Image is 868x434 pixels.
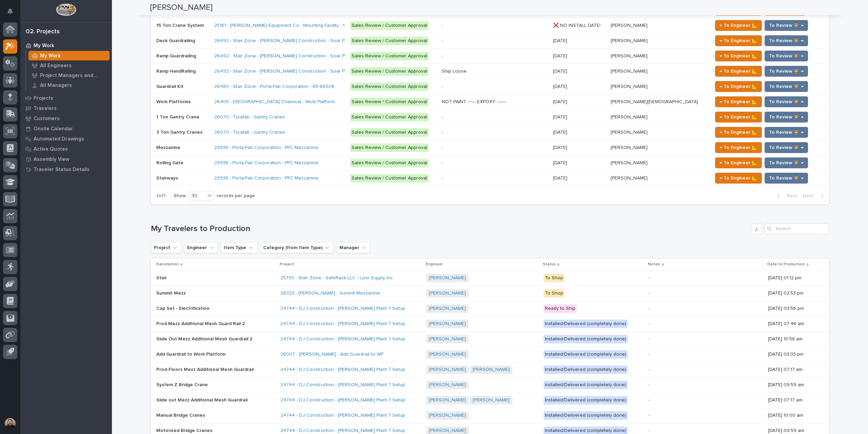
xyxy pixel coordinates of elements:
[769,174,804,182] span: To Review 👨‍🏭 →
[34,116,60,122] p: Customers
[214,160,318,166] a: 23938 - Porta-Fab Corporation - PFC Mezzanine
[156,396,249,403] p: Slide out Mezz Additional Mesh Guardrail
[715,81,762,92] button: ← To Engineer 📐
[553,98,569,105] p: [DATE]
[543,261,556,268] p: Status
[151,393,829,408] tr: Slide out Mezz Additional Mesh GuardrailSlide out Mezz Additional Mesh Guardrail 24744 - DJ Const...
[649,321,650,327] div: -
[769,21,804,30] span: To Review 👨‍🏭 →
[214,145,318,151] a: 23938 - Porta-Fab Corporation - PFC Mezzanine
[649,367,650,373] div: -
[174,193,186,199] p: Show
[429,413,466,418] a: [PERSON_NAME]
[611,37,649,44] p: [PERSON_NAME]
[34,106,57,112] p: Travelers
[768,306,818,312] p: [DATE] 03:56 pm
[768,336,818,342] p: [DATE] 10:58 am
[768,413,818,418] p: [DATE] 10:00 am
[719,144,757,152] span: ← To Engineer 📐
[544,411,628,420] div: Installed/Delivered (completely done)
[426,261,443,268] p: Engineer
[719,128,757,136] span: ← To Engineer 📐
[442,38,443,44] div: -
[715,66,762,77] button: ← To Engineer 📐
[769,98,804,106] span: To Review 👨‍🏭 →
[156,335,254,342] p: Slide Out Mezz Additional Mesh Guardrail 2
[20,113,112,124] a: Customers
[553,37,569,44] p: [DATE]
[765,66,808,77] button: To Review 👨‍🏭 →
[611,144,649,151] p: [PERSON_NAME]
[649,336,650,342] div: -
[553,21,602,29] p: ❌ NO INSTALL DATE!
[156,289,187,296] p: Summit Mezz
[544,365,628,374] div: Installed/Delivered (completely done)
[56,3,76,16] img: Workspace Logo
[442,23,443,29] div: -
[765,157,808,168] button: To Review 👨‍🏭 →
[768,275,818,281] p: [DATE] 01:12 pm
[156,37,196,44] p: Deck Guardrailing
[34,146,68,152] p: Active Quotes
[214,175,318,181] a: 23938 - Porta-Fab Corporation - PFC Mezzanine
[184,242,218,253] button: Engineer
[34,167,90,173] p: Traveler Status Details
[189,192,205,200] div: 30
[765,112,808,122] button: To Review 👨‍🏭 →
[429,367,466,373] a: [PERSON_NAME]
[34,43,54,49] p: My Work
[214,69,396,74] a: 26492 - Stair Zone - [PERSON_NAME] Construction - Soar Platform Stairs & Railings
[20,154,112,164] a: Assembly View
[765,35,808,46] button: To Review 👨‍🏭 →
[715,142,762,153] button: ← To Engineer 📐
[715,157,762,168] button: ← To Engineer 📐
[151,171,829,186] tr: StairwaysStairways 23938 - Porta-Fab Corporation - PFC Mezzanine Sales Review / Customer Approval...
[649,428,650,434] div: -
[280,290,380,296] a: 26323 - [PERSON_NAME] - Summit Mezzanine
[20,124,112,134] a: Onsite Calendar
[769,128,804,136] span: To Review 👨‍🏭 →
[544,396,628,404] div: Installed/Delivered (completely done)
[649,275,650,281] div: -
[765,96,808,107] button: To Review 👨‍🏭 →
[156,144,182,151] p: Mezzanine
[350,67,429,76] div: Sales Review / Customer Approval
[221,242,257,253] button: Item Type
[765,127,808,138] button: To Review 👨‍🏭 →
[442,84,443,90] div: -
[156,113,201,120] p: 1 Ton Gantry Crane
[611,159,649,166] p: [PERSON_NAME]
[280,261,294,268] p: Project
[151,224,748,234] h1: My Travelers to Production
[442,69,467,74] div: Ship Loose
[649,306,650,312] div: -
[442,130,443,135] div: -
[765,20,808,31] button: To Review 👨‍🏭 →
[350,98,429,106] div: Sales Review / Customer Approval
[649,397,650,403] div: -
[151,377,829,393] tr: System Z Bridge CraneSystem Z Bridge Crane 24744 - DJ Construction - [PERSON_NAME] Plant 7 Setup ...
[553,113,569,120] p: [DATE]
[34,136,84,142] p: Automated Drawings
[768,367,818,373] p: [DATE] 07:17 am
[3,416,17,431] button: users-avatar
[40,63,72,69] p: All Engineers
[769,113,804,121] span: To Review 👨‍🏭 →
[26,71,112,80] a: Project Managers and Engineers
[156,21,205,29] p: 15 Ton Crane System
[156,159,185,166] p: Rolling Gate
[553,159,569,166] p: [DATE]
[772,193,800,199] button: Back
[40,82,72,89] p: All Managers
[150,3,213,13] h2: [PERSON_NAME]
[350,128,429,137] div: Sales Review / Customer Approval
[20,40,112,51] a: My Work
[151,125,829,140] tr: 3 Ton Gantry Cranes3 Ton Gantry Cranes 26070 - Turafab - Gantry Cranes Sales Review / Customer Ap...
[719,37,757,45] span: ← To Engineer 📐
[151,79,829,94] tr: Guardrail KitGuardrail Kit 26480 - Stair Zone - Porta-Fab Corporation - 65-66508 Sales Review / C...
[151,188,171,204] p: 1 of 1
[217,193,255,199] p: records per page
[156,381,209,388] p: System Z Bridge Crane
[260,242,334,253] button: Category (from Item Type)
[151,408,829,423] tr: Manual Bridge CranesManual Bridge Cranes 24744 - DJ Construction - [PERSON_NAME] Plant 7 Setup [P...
